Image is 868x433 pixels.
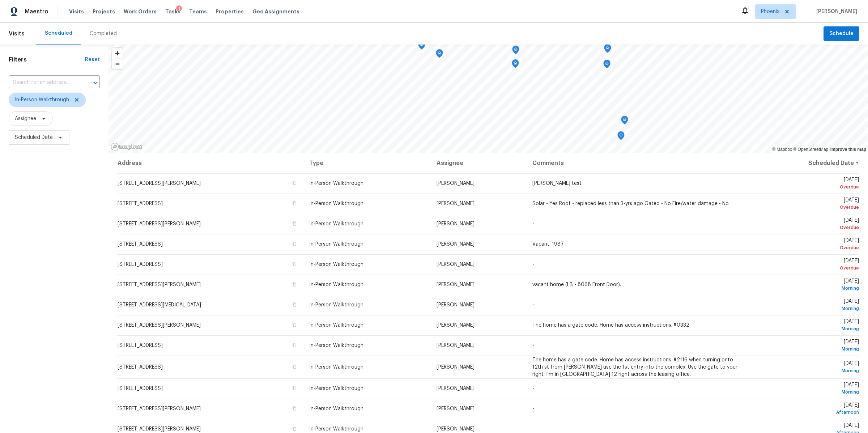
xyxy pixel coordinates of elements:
span: In-Person Walkthrough [309,343,363,348]
span: [PERSON_NAME] [437,262,475,267]
span: - [532,406,534,411]
span: [DATE] [755,279,859,292]
button: Copy Address [291,241,298,247]
span: [STREET_ADDRESS][PERSON_NAME] [118,181,201,186]
span: Schedule [829,29,854,38]
span: In-Person Walkthrough [309,242,363,247]
span: [DATE] [755,218,859,231]
div: 1 [176,5,182,13]
span: Projects [93,8,115,15]
span: In-Person Walkthrough [309,406,363,411]
div: Morning [755,305,859,312]
span: [DATE] [755,258,859,272]
button: Copy Address [291,301,298,308]
div: Map marker [603,60,610,71]
span: [DATE] [755,299,859,312]
span: [DATE] [755,339,859,353]
div: Morning [755,367,859,374]
span: In-Person Walkthrough [309,201,363,206]
span: - [532,343,534,348]
span: [PERSON_NAME] [813,8,857,15]
span: [STREET_ADDRESS][PERSON_NAME] [118,221,201,226]
span: Phoenix [761,8,779,15]
span: Maestro [25,8,48,15]
span: In-Person Walkthrough [309,323,363,328]
div: Map marker [418,41,425,52]
span: [STREET_ADDRESS] [118,201,163,206]
div: Overdue [755,183,859,191]
span: [DATE] [755,382,859,396]
span: [DATE] [755,198,859,211]
span: [DATE] [755,403,859,416]
div: Morning [755,325,859,332]
canvas: Map [109,44,868,153]
span: In-Person Walkthrough [309,302,363,307]
span: In-Person Walkthrough [309,426,363,432]
span: [STREET_ADDRESS][MEDICAL_DATA] [118,302,201,307]
span: [PERSON_NAME] [437,386,475,391]
span: - [532,386,534,391]
div: Overdue [755,224,859,231]
th: Address [117,153,303,173]
button: Copy Address [291,200,298,207]
span: In-Person Walkthrough [309,282,363,287]
button: Copy Address [291,405,298,412]
span: [DATE] [755,177,859,191]
span: [STREET_ADDRESS] [118,262,163,267]
th: Scheduled Date ↑ [749,153,859,173]
span: [DATE] [755,238,859,251]
button: Copy Address [291,261,298,267]
span: [STREET_ADDRESS][PERSON_NAME] [118,282,201,287]
button: Schedule [824,26,859,41]
input: Search for an address... [9,77,80,88]
th: Type [303,153,431,173]
span: [STREET_ADDRESS] [118,343,163,348]
span: [PERSON_NAME] [437,406,475,411]
span: Geo Assignments [252,8,299,15]
button: Copy Address [291,425,298,432]
span: In-Person Walkthrough [15,96,69,103]
button: Copy Address [291,364,298,370]
span: Properties [216,8,244,15]
span: - [532,262,534,267]
button: Open [90,78,101,88]
div: Morning [755,285,859,292]
span: [STREET_ADDRESS] [118,386,163,391]
button: Copy Address [291,342,298,348]
span: [PERSON_NAME] [437,201,475,206]
span: [PERSON_NAME] [437,343,475,348]
span: [STREET_ADDRESS][PERSON_NAME] [118,406,201,411]
div: Scheduled [45,30,72,37]
button: Copy Address [291,322,298,328]
button: Zoom out [112,59,123,69]
div: Map marker [621,116,628,127]
a: Mapbox homepage [111,143,142,151]
span: [DATE] [755,361,859,374]
span: In-Person Walkthrough [309,386,363,391]
span: Work Orders [124,8,157,15]
span: In-Person Walkthrough [309,365,363,370]
th: Comments [527,153,749,173]
span: [STREET_ADDRESS][PERSON_NAME] [118,323,201,328]
span: [DATE] [755,319,859,332]
div: Overdue [755,204,859,211]
span: Teams [189,8,207,15]
div: Map marker [512,46,519,57]
h1: Filters [9,56,85,63]
div: Morning [755,389,859,396]
div: Reset [85,56,100,63]
span: [PERSON_NAME] [437,221,475,226]
span: In-Person Walkthrough [309,181,363,186]
span: vacant home (LB - 8068 Front Door). [532,282,621,287]
span: [PERSON_NAME] [437,302,475,307]
span: The home has a gate code. Home has access instructions. #2116 when turning onto 12th st from [PER... [532,357,737,377]
span: [PERSON_NAME] [437,426,475,432]
button: Copy Address [291,281,298,288]
span: [PERSON_NAME] [437,282,475,287]
button: Copy Address [291,220,298,227]
div: Morning [755,345,859,353]
span: Tasks [165,9,180,14]
span: [STREET_ADDRESS] [118,242,163,247]
span: Vacant. 1987 [532,242,564,247]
